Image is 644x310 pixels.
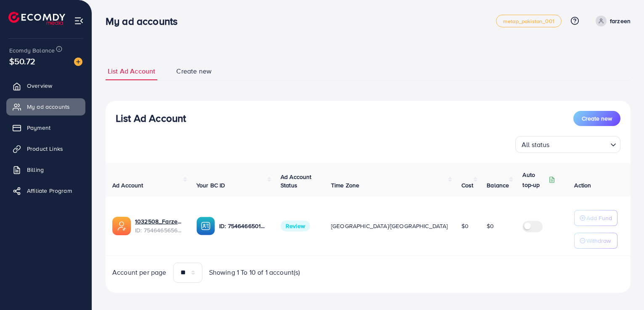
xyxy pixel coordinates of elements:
[586,236,611,246] p: Withdraw
[461,222,469,230] span: $0
[331,181,359,189] span: Time Zone
[487,181,509,189] span: Balance
[108,66,155,76] span: List Ad Account
[520,139,551,151] span: All status
[9,46,55,55] span: Ecomdy Balance
[6,77,85,94] a: Overview
[281,173,312,189] span: Ad Account Status
[574,210,617,226] button: Add Fund
[281,221,310,231] span: Review
[27,187,72,195] span: Affiliate Program
[582,114,612,123] span: Create new
[9,55,35,67] span: $50.72
[27,166,44,174] span: Billing
[27,102,70,111] span: My ad accounts
[27,81,52,90] span: Overview
[552,137,607,151] input: Search for option
[106,15,184,27] h3: My ad accounts
[574,233,617,249] button: Withdraw
[176,66,212,76] span: Create new
[331,222,448,230] span: [GEOGRAPHIC_DATA]/[GEOGRAPHIC_DATA]
[209,268,300,277] span: Showing 1 To 10 of 1 account(s)
[6,182,85,199] a: Affiliate Program
[135,217,183,226] a: 1032508_Farzeen_1757048764712
[487,222,494,230] span: $0
[27,123,50,132] span: Payment
[515,136,620,153] div: Search for option
[116,112,186,124] h3: List Ad Account
[610,16,631,26] p: farzeen
[74,58,82,66] img: image
[219,221,267,231] p: ID: 7546466501210669072
[135,217,183,234] div: <span class='underline'>1032508_Farzeen_1757048764712</span></br>7546465656238227463
[522,170,547,190] p: Auto top-up
[573,111,620,126] button: Create new
[496,15,562,27] a: metap_pakistan_001
[586,213,612,223] p: Add Fund
[574,181,591,189] span: Action
[8,12,65,25] img: logo
[27,144,63,153] span: Product Links
[74,16,84,26] img: menu
[135,226,183,234] span: ID: 7546465656238227463
[112,181,143,189] span: Ad Account
[112,217,131,235] img: ic-ads-acc.e4c84228.svg
[196,217,215,235] img: ic-ba-acc.ded83a64.svg
[6,140,85,157] a: Product Links
[503,18,554,24] span: metap_pakistan_001
[6,119,85,136] a: Payment
[461,181,474,189] span: Cost
[6,98,85,115] a: My ad accounts
[6,161,85,178] a: Billing
[592,16,631,26] a: farzeen
[196,181,225,189] span: Your BC ID
[112,268,167,277] span: Account per page
[608,272,638,304] iframe: Chat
